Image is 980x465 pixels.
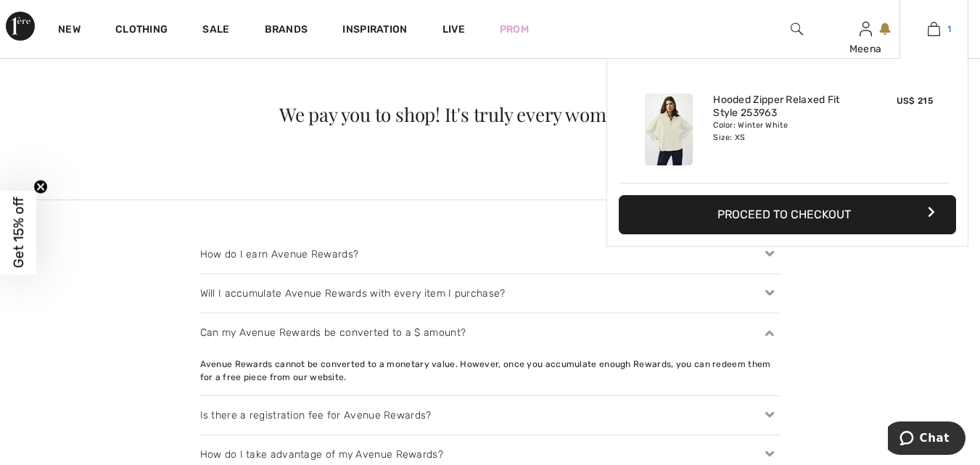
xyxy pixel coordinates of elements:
[928,20,940,38] img: My Bag
[860,20,872,38] img: My Info
[442,22,465,37] a: Live
[33,179,48,194] button: Close teaser
[200,358,781,384] div: Avenue Rewards cannot be converted to a monetary value. However, once you accumulate enough Rewar...
[860,22,872,36] a: Sign In
[58,23,81,38] a: New
[342,23,407,38] span: Inspiration
[832,41,899,57] div: Meena
[897,96,933,106] span: US$ 215
[200,274,781,313] div: Will I accumulate Avenue Rewards with every item I purchase?
[713,94,856,120] a: Hooded Zipper Relaxed Fit Style 253963
[500,22,529,37] a: Prom
[6,12,35,41] img: 1ère Avenue
[202,23,229,38] a: Sale
[200,235,781,273] div: How do I earn Avenue Rewards?
[200,396,781,435] div: Is there a registration fee for Avenue Rewards?
[10,197,27,268] span: Get 15% off
[900,20,968,38] a: 1
[619,195,956,234] button: Proceed to Checkout
[713,120,856,143] div: Color: Winter White Size: XS
[200,313,781,352] div: Can my Avenue Rewards be converted to a $ amount?
[947,22,951,36] span: 1
[265,23,308,38] a: Brands
[645,94,693,165] img: Hooded Zipper Relaxed Fit Style 253963
[888,421,965,458] iframe: Opens a widget where you can chat to one of our agents
[791,20,803,38] img: search the website
[115,23,168,38] a: Clothing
